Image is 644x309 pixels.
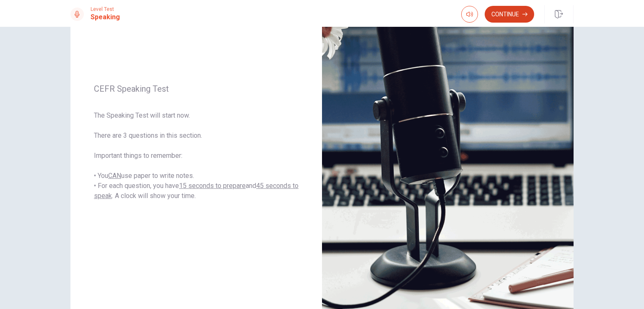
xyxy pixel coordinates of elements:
[94,111,299,201] span: The Speaking Test will start now. There are 3 questions in this section. Important things to reme...
[108,172,121,180] u: CAN
[91,12,120,22] h1: Speaking
[485,6,534,23] button: Continue
[94,84,299,94] span: CEFR Speaking Test
[179,182,246,190] u: 15 seconds to prepare
[91,6,120,12] span: Level Test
